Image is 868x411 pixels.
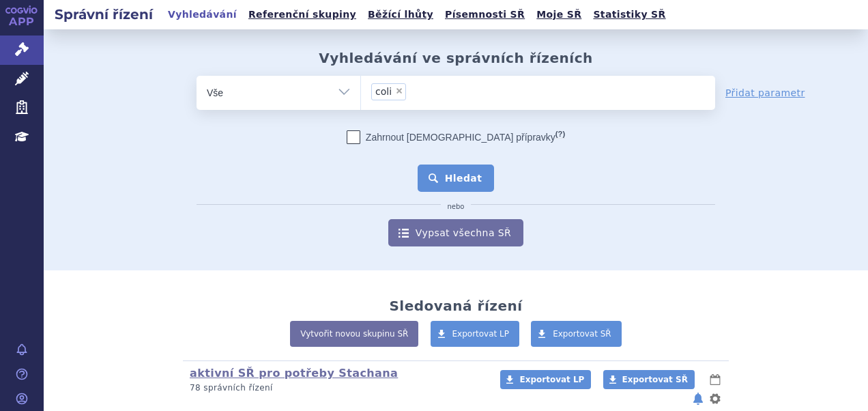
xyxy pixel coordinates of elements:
[441,5,529,24] a: Písemnosti SŘ
[603,370,695,389] a: Exportovat SŘ
[452,329,510,339] span: Exportovat LP
[708,371,722,388] button: lhůty
[441,203,472,211] i: nebo
[388,219,523,246] a: Vypsat všechna SŘ
[589,5,669,24] a: Statistiky SŘ
[691,391,705,407] button: notifikace
[725,86,805,100] a: Přidat parametr
[622,375,688,384] span: Exportovat SŘ
[364,5,437,24] a: Běžící lhůty
[555,130,565,139] abbr: (?)
[553,329,611,339] span: Exportovat SŘ
[531,321,622,347] a: Exportovat SŘ
[708,391,722,407] button: nastavení
[532,5,585,24] a: Moje SŘ
[410,83,446,100] input: coli
[190,382,482,394] p: 78 správních řízení
[389,298,522,314] h2: Sledovaná řízení
[347,130,565,144] label: Zahrnout [DEMOGRAPHIC_DATA] přípravky
[519,375,584,384] span: Exportovat LP
[290,321,418,347] a: Vytvořit novou skupinu SŘ
[418,165,495,192] button: Hledat
[190,367,398,380] a: aktivní SŘ pro potřeby Stachana
[395,87,403,95] span: ×
[431,321,520,347] a: Exportovat LP
[164,5,241,24] a: Vyhledávání
[500,370,591,389] a: Exportovat LP
[244,5,360,24] a: Referenční skupiny
[44,5,164,24] h2: Správní řízení
[375,87,392,96] span: coli
[319,50,593,66] h2: Vyhledávání ve správních řízeních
